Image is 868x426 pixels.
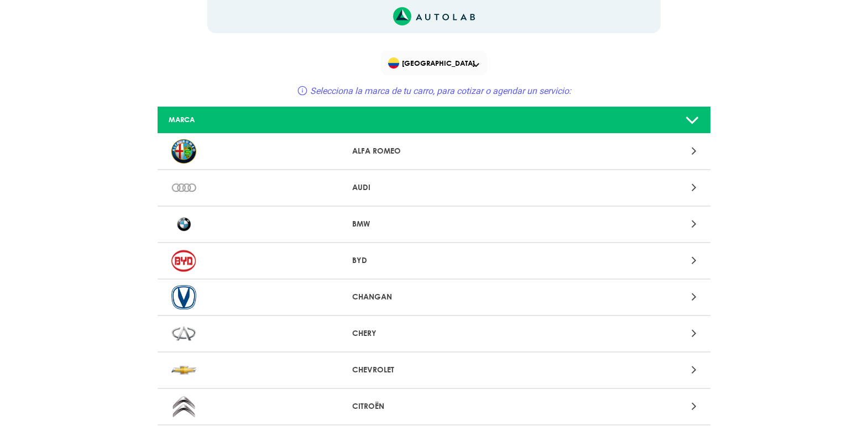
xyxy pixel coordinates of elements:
[393,10,475,21] a: Link al sitio de autolab
[381,51,487,75] div: Flag of COLOMBIA[GEOGRAPHIC_DATA]
[388,55,483,71] span: [GEOGRAPHIC_DATA]
[310,86,571,96] span: Selecciona la marca de tu carro, para cotizar o agendar un servicio:
[160,114,343,125] div: MARCA
[171,395,196,419] img: CITROËN
[352,255,516,266] p: BYD
[171,285,196,309] img: CHANGAN
[352,364,516,376] p: CHEVROLET
[171,176,196,200] img: AUDI
[352,328,516,339] p: CHERY
[158,107,710,134] a: MARCA
[352,145,516,157] p: ALFA ROMEO
[171,249,196,273] img: BYD
[352,291,516,303] p: CHANGAN
[171,212,196,236] img: BMW
[352,218,516,230] p: BMW
[352,401,516,412] p: CITROËN
[171,358,196,382] img: CHEVROLET
[171,322,196,346] img: CHERY
[352,182,516,193] p: AUDI
[388,57,399,69] img: Flag of COLOMBIA
[171,139,196,164] img: ALFA ROMEO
